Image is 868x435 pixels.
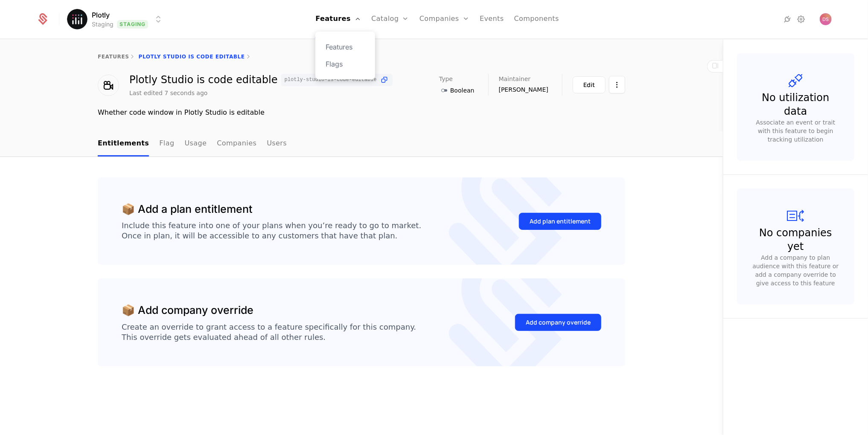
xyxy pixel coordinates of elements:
[820,13,832,25] button: Open user button
[526,318,591,327] div: Add company override
[751,253,841,287] div: Add a company to plan audience with this feature or add a company override to give access to this...
[326,59,365,69] a: Flags
[122,322,416,342] div: Create an override to grant access to a feature specifically for this company. This override gets...
[285,77,377,82] span: plotly-studio-is-code-editable
[67,9,87,29] img: Plotly
[122,201,253,217] div: 📦 Add a plan entitlement
[573,76,606,93] button: Edit
[129,74,393,86] div: Plotly Studio is code editable
[450,86,475,95] span: Boolean
[499,85,548,94] span: [PERSON_NAME]
[754,91,837,118] div: No utilization data
[98,131,625,157] nav: Main
[519,213,601,230] button: Add plan entitlement
[820,13,832,25] img: Daniel Anton Suchy
[267,131,287,157] a: Users
[117,20,148,29] span: Staging
[439,76,453,82] span: Type
[751,118,841,144] div: Associate an event or trait with this feature to begin tracking utilization
[92,20,114,29] div: Staging
[159,131,174,157] a: Flag
[583,81,595,89] div: Edit
[217,131,256,157] a: Companies
[796,14,806,24] a: Settings
[92,10,110,20] span: Plotly
[122,302,253,319] div: 📦 Add company override
[129,89,208,97] div: Last edited 7 seconds ago
[499,76,531,82] span: Maintainer
[326,42,365,52] a: Features
[98,107,625,118] div: Whether code window in Plotly Studio is editable
[754,226,837,253] div: No companies yet
[515,314,601,331] button: Add company override
[122,220,421,241] div: Include this feature into one of your plans when you’re ready to go to market. Once in plan, it w...
[609,76,625,93] button: Select action
[782,14,792,24] a: Integrations
[98,131,149,157] a: Entitlements
[70,10,163,29] button: Select environment
[185,131,207,157] a: Usage
[98,54,129,60] a: features
[530,217,591,226] div: Add plan entitlement
[98,131,287,157] ul: Choose Sub Page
